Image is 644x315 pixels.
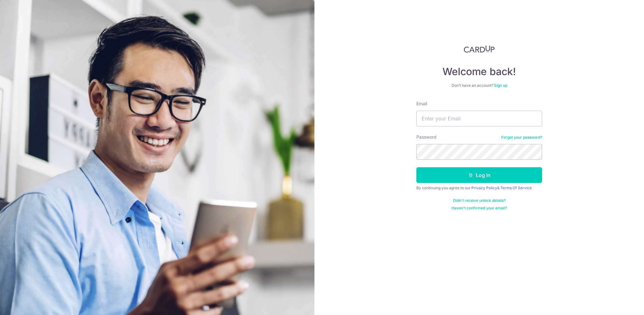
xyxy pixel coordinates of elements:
a: Didn't receive unlock details? [453,198,506,203]
a: Privacy Policy [471,185,497,190]
a: Sign up [494,83,507,88]
label: Email [416,101,427,107]
a: Forgot your password? [501,135,542,140]
a: Haven't confirmed your email? [452,206,507,211]
label: Password [416,134,436,140]
div: Don’t have an account? [416,83,542,88]
h4: Welcome back! [416,65,542,78]
button: Log in [416,167,542,183]
a: Terms Of Service [500,185,532,190]
input: Enter your Email [416,111,542,126]
div: By continuing you agree to our & [416,185,542,191]
img: CardUp Logo [464,45,495,53]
